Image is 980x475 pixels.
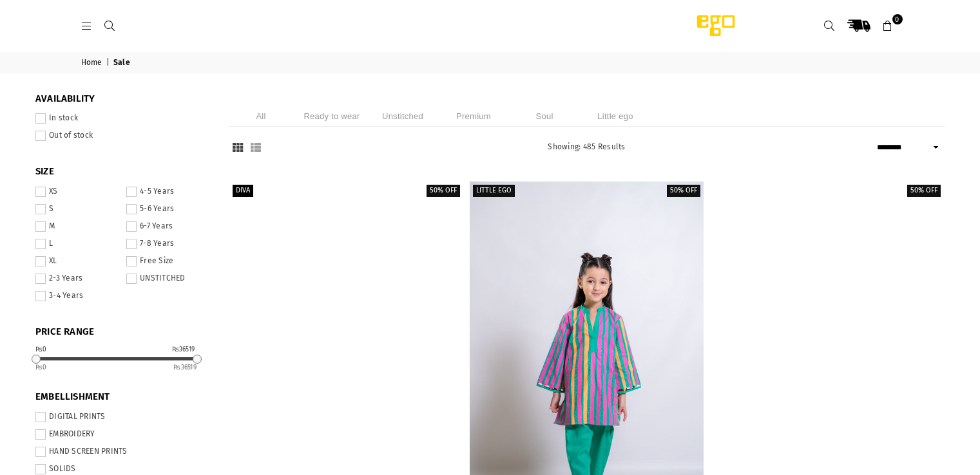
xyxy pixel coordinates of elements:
li: Soul [512,106,577,127]
span: 0 [892,14,903,24]
li: All [229,106,293,127]
label: 4-5 Years [126,187,209,197]
label: In stock [35,113,209,124]
a: Home [81,58,104,68]
label: 50% off [907,185,941,197]
label: 7-8 Years [126,239,209,249]
label: 3-4 Years [35,291,119,301]
label: 2-3 Years [35,274,119,284]
label: XS [35,187,119,197]
label: 6-7 Years [126,221,209,232]
a: 0 [876,14,899,37]
a: Search [99,21,122,30]
div: ₨0 [35,346,47,353]
span: Sale [113,58,132,68]
label: SOLIDS [35,464,209,474]
li: Ready to wear [300,106,364,127]
label: 50% off [427,185,460,197]
label: M [35,221,119,232]
span: EMBELLISHMENT [35,391,209,404]
ins: 36519 [173,364,197,371]
button: Grid View [229,142,247,154]
a: Menu [75,21,99,30]
label: Little EGO [473,185,515,197]
a: Search [818,14,841,37]
li: Premium [441,106,506,127]
span: Availability [35,93,209,106]
label: 50% off [667,185,700,197]
label: 5-6 Years [126,204,209,214]
img: Ego [661,13,771,39]
div: ₨36519 [172,346,195,353]
li: Little ego [583,106,648,127]
label: S [35,204,119,214]
li: Unstitched [370,106,435,127]
span: PRICE RANGE [35,326,209,339]
nav: breadcrumbs [72,52,909,73]
span: SIZE [35,165,209,178]
label: Diva [233,185,253,197]
button: List View [247,142,265,154]
ins: 0 [35,364,47,371]
span: | [106,58,111,68]
span: Showing: 485 Results [548,142,625,151]
label: DIGITAL PRINTS [35,412,209,422]
label: HAND SCREEN PRINTS [35,447,209,457]
label: XL [35,256,119,266]
label: EMBROIDERY [35,429,209,440]
label: UNSTITCHED [126,274,209,284]
label: Out of stock [35,131,209,141]
label: Free Size [126,256,209,266]
label: L [35,239,119,249]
